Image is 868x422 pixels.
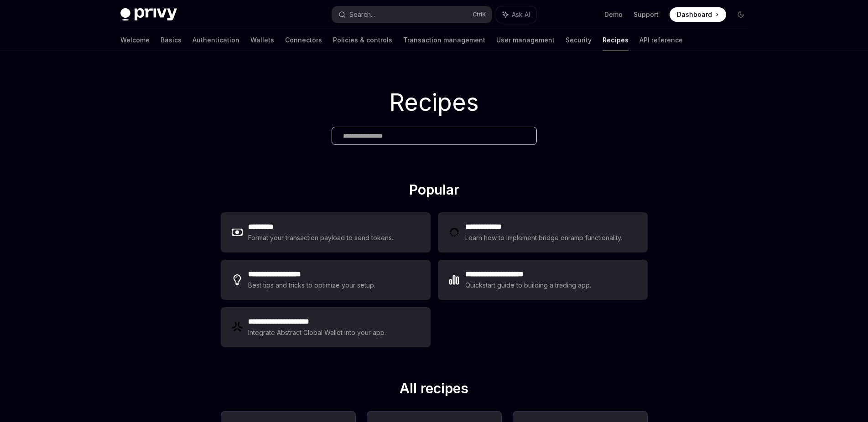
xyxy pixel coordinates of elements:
[248,327,386,338] div: Integrate Abstract Global Wallet into your app.
[192,29,239,51] a: Authentication
[403,29,485,51] a: Transaction management
[603,29,629,51] a: Recipes
[634,10,659,19] a: Support
[473,11,486,18] span: Ctrl K
[512,10,530,19] span: Ask AI
[161,29,182,51] a: Basics
[733,7,748,22] button: Toggle dark mode
[670,7,726,22] a: Dashboard
[566,29,592,51] a: Security
[221,212,431,252] a: **** ****Format your transaction payload to send tokens.
[333,29,392,51] a: Policies & controls
[496,29,555,51] a: User management
[465,232,622,243] div: Learn how to implement bridge onramp functionality.
[604,10,623,19] a: Demo
[248,232,393,243] div: Format your transaction payload to send tokens.
[677,10,712,19] span: Dashboard
[438,212,648,252] a: **** **** ***Learn how to implement bridge onramp functionality.
[285,29,322,51] a: Connectors
[248,280,375,291] div: Best tips and tricks to optimize your setup.
[120,29,150,51] a: Welcome
[496,6,536,23] button: Ask AI
[120,8,177,21] img: dark logo
[639,29,683,51] a: API reference
[221,380,648,400] h2: All recipes
[349,9,375,20] div: Search...
[465,280,591,291] div: Quickstart guide to building a trading app.
[250,29,274,51] a: Wallets
[221,181,648,201] h2: Popular
[332,6,492,23] button: Search...CtrlK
